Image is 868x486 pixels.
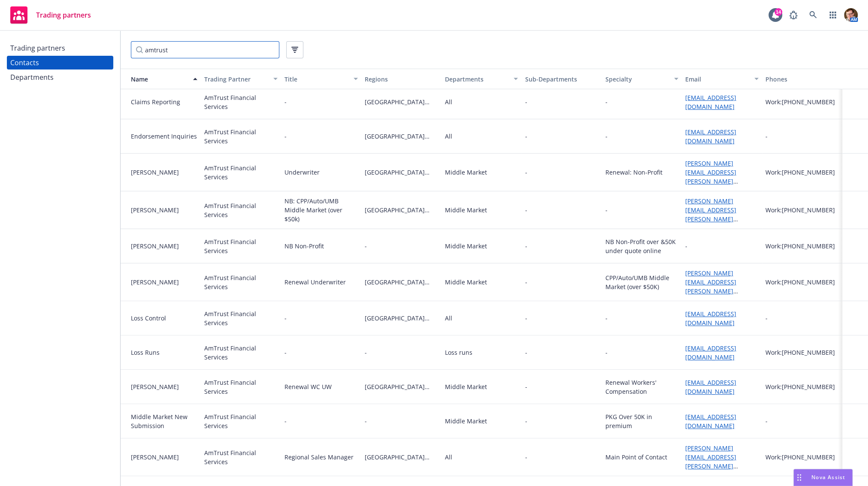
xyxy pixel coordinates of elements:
[525,314,598,323] span: -
[785,6,802,24] a: Report a Bug
[204,412,278,430] div: AmTrust Financial Services
[365,205,438,214] span: [GEOGRAPHIC_DATA][US_STATE]
[7,56,113,69] a: Contacts
[445,382,487,391] div: Middle Market
[284,168,320,177] div: Underwriter
[284,348,287,357] div: -
[284,278,346,287] div: Renewal Underwriter
[525,453,598,462] span: -
[121,69,201,89] button: Name
[525,382,527,391] span: -
[445,453,452,462] div: All
[365,132,438,141] span: [GEOGRAPHIC_DATA][US_STATE]
[10,56,39,69] div: Contacts
[131,453,197,462] div: [PERSON_NAME]
[365,348,438,357] span: -
[824,6,841,24] a: Switch app
[525,75,598,84] div: Sub-Departments
[365,241,438,251] span: -
[10,41,65,55] div: Trading partners
[445,278,487,287] div: Middle Market
[204,201,278,219] div: AmTrust Financial Services
[765,453,839,462] div: Work: [PHONE_NUMBER]
[445,205,487,214] div: Middle Market
[685,378,736,395] a: [EMAIL_ADDRESS][DOMAIN_NAME]
[525,97,598,106] span: -
[762,69,842,89] button: Phones
[685,128,736,145] a: [EMAIL_ADDRESS][DOMAIN_NAME]
[765,241,839,251] div: Work: [PHONE_NUMBER]
[445,168,487,177] div: Middle Market
[284,241,324,251] div: NB Non-Profit
[204,75,268,84] div: Trading Partner
[525,205,527,214] span: -
[284,196,358,223] div: NB: CPP/Auto/UMB Middle Market (over $50k)
[7,70,113,84] a: Departments
[605,378,678,396] div: Renewal Workers' Compensation
[685,413,736,430] a: [EMAIL_ADDRESS][DOMAIN_NAME]
[365,168,438,177] span: [GEOGRAPHIC_DATA][US_STATE]
[605,453,667,462] div: Main Point of Contact
[131,168,197,177] div: [PERSON_NAME]
[765,205,839,214] div: Work: [PHONE_NUMBER]
[284,382,332,391] div: Renewal WC UW
[204,127,278,145] div: AmTrust Financial Services
[7,3,94,27] a: Trading partners
[131,314,197,323] div: Loss Control
[204,309,278,327] div: AmTrust Financial Services
[525,278,527,287] span: -
[765,97,839,106] div: Work: [PHONE_NUMBER]
[605,348,607,357] div: -
[605,273,678,291] div: CPP/Auto/UMB Middle Market (over $50K)
[445,241,487,251] div: Middle Market
[521,69,602,89] button: Sub-Departments
[365,453,438,462] span: [GEOGRAPHIC_DATA][US_STATE]
[765,168,839,177] div: Work: [PHONE_NUMBER]
[605,412,678,430] div: PKG Over 50K in premium
[204,163,278,181] div: AmTrust Financial Services
[525,132,598,141] span: -
[525,348,527,357] span: -
[131,382,197,391] div: [PERSON_NAME]
[365,382,438,391] span: [GEOGRAPHIC_DATA][US_STATE]
[36,12,91,18] span: Trading partners
[131,97,197,106] div: Claims Reporting
[605,237,678,255] div: NB Non-Profit over &50K under quote online
[131,205,197,214] div: [PERSON_NAME]
[284,453,354,462] div: Regional Sales Manager
[365,75,438,84] div: Regions
[204,93,278,111] div: AmTrust Financial Services
[284,97,287,106] div: -
[525,168,527,177] span: -
[7,41,113,55] a: Trading partners
[765,278,839,287] div: Work: [PHONE_NUMBER]
[804,6,822,24] a: Search
[605,97,607,106] div: -
[445,417,487,426] div: Middle Market
[131,241,197,251] div: [PERSON_NAME]
[765,132,768,141] div: -
[445,314,452,323] div: All
[284,417,287,426] div: -
[605,132,607,141] div: -
[844,8,858,22] img: photo
[765,417,768,426] div: -
[682,69,762,89] button: Email
[284,75,348,84] div: Title
[204,273,278,291] div: AmTrust Financial Services
[204,344,278,362] div: AmTrust Financial Services
[204,448,278,466] div: AmTrust Financial Services
[605,75,669,84] div: Specialty
[445,132,452,141] div: All
[765,382,839,391] div: Work: [PHONE_NUMBER]
[765,314,768,323] div: -
[685,197,736,232] a: [PERSON_NAME][EMAIL_ADDRESS][PERSON_NAME][DOMAIN_NAME]
[685,94,736,111] a: [EMAIL_ADDRESS][DOMAIN_NAME]
[685,444,736,479] a: [PERSON_NAME][EMAIL_ADDRESS][PERSON_NAME][DOMAIN_NAME]
[284,132,287,141] div: -
[765,348,839,357] div: Work: [PHONE_NUMBER]
[204,237,278,255] div: AmTrust Financial Services
[685,310,736,327] a: [EMAIL_ADDRESS][DOMAIN_NAME]
[685,344,736,361] a: [EMAIL_ADDRESS][DOMAIN_NAME]
[685,159,736,194] a: [PERSON_NAME][EMAIL_ADDRESS][PERSON_NAME][DOMAIN_NAME]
